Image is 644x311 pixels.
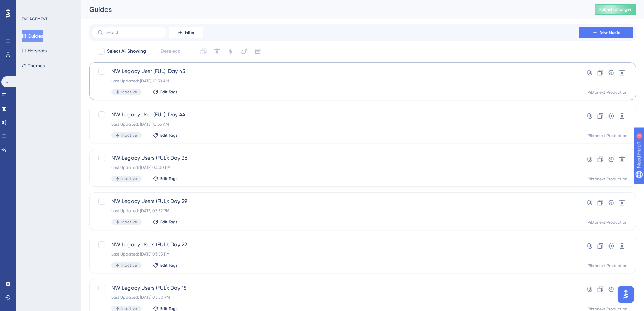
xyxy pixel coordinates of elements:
span: NW Legacy Users (FUL): Day 29 [111,197,560,205]
div: Guides [89,5,578,14]
span: Deselect [161,47,180,55]
span: Inactive [121,219,137,225]
div: Last Updated: [DATE] 03:50 PM [111,295,560,300]
input: Search [106,30,161,35]
span: Publish Changes [599,7,632,12]
span: Inactive [121,176,137,181]
span: NW Legacy Users (FUL): Day 15 [111,284,560,292]
iframe: UserGuiding AI Assistant Launcher [616,284,636,305]
button: Edit Tags [153,133,178,138]
span: Inactive [121,133,137,138]
span: New Guide [600,30,620,35]
span: Inactive [121,263,137,268]
div: Piktonext Production [588,263,627,268]
span: Edit Tags [160,89,178,95]
div: ENGAGEMENT [22,16,47,22]
div: Last Updated: [DATE] 04:00 PM [111,165,560,170]
span: NW Legacy User (FUL): Day 44 [111,111,560,119]
button: Themes [22,60,45,72]
button: Edit Tags [153,89,178,95]
div: Last Updated: [DATE] 10:35 AM [111,121,560,127]
span: NW Legacy Users (FUL): Day 36 [111,154,560,162]
div: Last Updated: [DATE] 03:55 PM [111,251,560,257]
span: NW Legacy Users (FUL): Day 22 [111,241,560,249]
span: NW Legacy User (FUL): Day 45 [111,67,560,75]
button: Filter [169,27,203,38]
div: 3 [47,3,49,9]
button: Edit Tags [153,176,178,181]
button: Guides [22,30,43,42]
div: Piktonext Production [588,220,627,225]
span: Edit Tags [160,176,178,181]
div: Piktonext Production [588,133,627,138]
span: Edit Tags [160,219,178,225]
button: Hotspots [22,45,47,57]
button: Edit Tags [153,263,178,268]
span: Need Help? [16,2,42,10]
div: Last Updated: [DATE] 03:57 PM [111,208,560,214]
div: Piktonext Production [588,90,627,95]
span: Edit Tags [160,133,178,138]
span: Edit Tags [160,263,178,268]
div: Piktonext Production [588,176,627,182]
div: Last Updated: [DATE] 10:38 AM [111,78,560,84]
button: Publish Changes [595,4,636,15]
button: Edit Tags [153,219,178,225]
button: New Guide [579,27,633,38]
span: Filter [185,30,194,35]
button: Deselect [154,45,186,58]
span: Inactive [121,89,137,95]
span: Select All Showing [107,47,146,55]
